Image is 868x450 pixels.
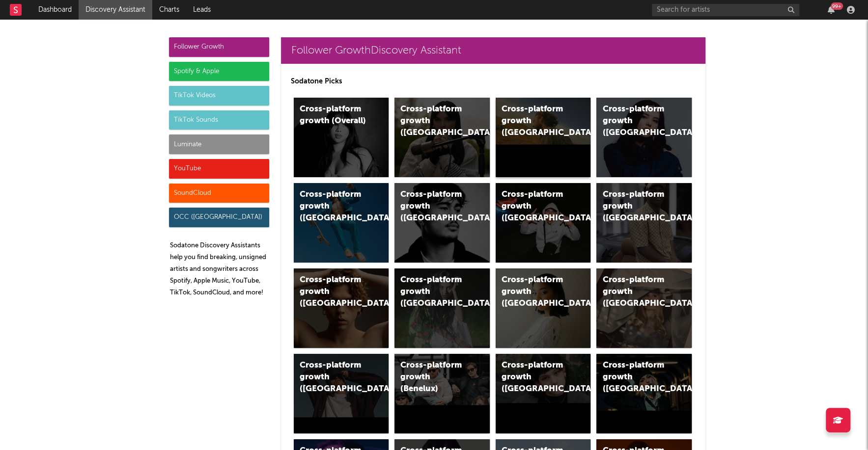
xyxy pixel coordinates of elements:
a: Cross-platform growth ([GEOGRAPHIC_DATA]/GSA) [496,183,591,263]
div: TikTok Videos [169,86,269,106]
div: Cross-platform growth ([GEOGRAPHIC_DATA]) [400,274,467,310]
div: Cross-platform growth ([GEOGRAPHIC_DATA]) [300,360,366,395]
div: Cross-platform growth ([GEOGRAPHIC_DATA]) [502,104,568,139]
a: Cross-platform growth ([GEOGRAPHIC_DATA]) [294,354,389,433]
input: Search for artists [652,4,799,16]
a: Cross-platform growth ([GEOGRAPHIC_DATA]) [596,183,692,263]
a: Cross-platform growth ([GEOGRAPHIC_DATA]) [394,98,490,177]
div: Cross-platform growth ([GEOGRAPHIC_DATA]) [602,189,669,224]
div: Follower Growth [169,37,269,57]
a: Cross-platform growth ([GEOGRAPHIC_DATA]) [394,268,490,348]
button: 99+ [828,6,835,14]
div: Cross-platform growth ([GEOGRAPHIC_DATA]/GSA) [502,189,568,224]
p: Sodatone Picks [291,76,696,87]
div: Spotify & Apple [169,62,269,81]
a: Cross-platform growth ([GEOGRAPHIC_DATA]) [496,354,591,433]
div: Luminate [169,134,269,154]
div: YouTube [169,159,269,179]
div: Cross-platform growth ([GEOGRAPHIC_DATA]) [300,189,366,224]
div: Cross-platform growth ([GEOGRAPHIC_DATA]) [502,274,568,310]
div: SoundCloud [169,184,269,203]
div: Cross-platform growth ([GEOGRAPHIC_DATA]) [400,189,467,224]
a: Follower GrowthDiscovery Assistant [281,37,705,64]
div: Cross-platform growth (Benelux) [400,360,467,395]
a: Cross-platform growth ([GEOGRAPHIC_DATA]) [596,268,692,348]
a: Cross-platform growth (Benelux) [394,354,490,433]
div: TikTok Sounds [169,110,269,130]
a: Cross-platform growth ([GEOGRAPHIC_DATA]) [496,98,591,177]
a: Cross-platform growth ([GEOGRAPHIC_DATA]) [294,183,389,263]
div: Cross-platform growth ([GEOGRAPHIC_DATA]) [602,360,669,395]
div: Cross-platform growth ([GEOGRAPHIC_DATA]) [300,274,366,310]
a: Cross-platform growth ([GEOGRAPHIC_DATA]) [596,98,692,177]
div: OCC ([GEOGRAPHIC_DATA]) [169,208,269,227]
a: Cross-platform growth (Overall) [294,98,389,177]
a: Cross-platform growth ([GEOGRAPHIC_DATA]) [496,268,591,348]
div: Cross-platform growth ([GEOGRAPHIC_DATA]) [400,104,467,139]
p: Sodatone Discovery Assistants help you find breaking, unsigned artists and songwriters across Spo... [170,240,269,299]
div: 99 + [831,2,843,10]
a: Cross-platform growth ([GEOGRAPHIC_DATA]) [394,183,490,263]
div: Cross-platform growth (Overall) [300,104,366,127]
div: Cross-platform growth ([GEOGRAPHIC_DATA]) [602,274,669,310]
a: Cross-platform growth ([GEOGRAPHIC_DATA]) [596,354,692,433]
a: Cross-platform growth ([GEOGRAPHIC_DATA]) [294,268,389,348]
div: Cross-platform growth ([GEOGRAPHIC_DATA]) [502,360,568,395]
div: Cross-platform growth ([GEOGRAPHIC_DATA]) [602,104,669,139]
